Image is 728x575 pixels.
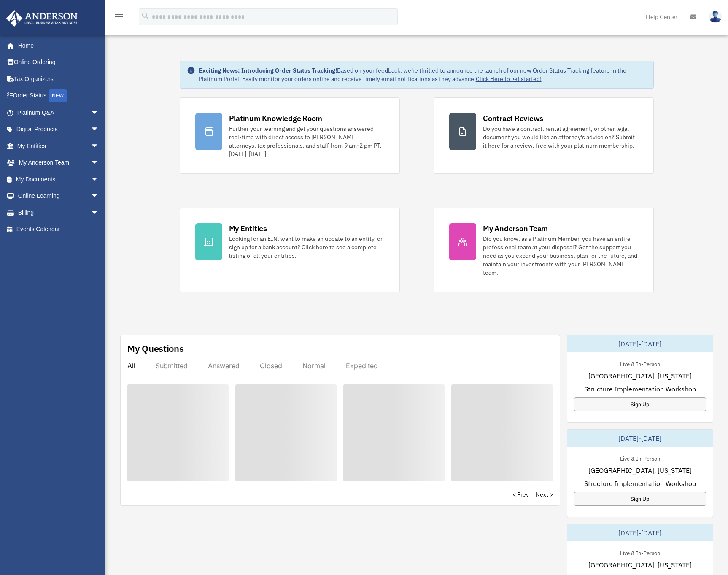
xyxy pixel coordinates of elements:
[91,138,108,155] span: arrow_drop_down
[6,154,112,171] a: My Anderson Teamarrow_drop_down
[91,171,108,188] span: arrow_drop_down
[229,113,323,124] div: Platinum Knowledge Room
[613,359,667,368] div: Live & In-Person
[483,124,638,150] div: Do you have a contract, rental agreement, or other legal document you would like an attorney's ad...
[6,121,112,138] a: Digital Productsarrow_drop_down
[6,70,112,87] a: Tax Organizers
[6,138,112,154] a: My Entitiesarrow_drop_down
[229,235,384,260] div: Looking for an EIN, want to make an update to an entity, or sign up for a bank account? Click her...
[6,37,108,54] a: Home
[156,362,188,370] div: Submitted
[434,208,654,292] a: My Anderson Team Did you know, as a Platinum Member, you have an entire professional team at your...
[49,89,67,102] div: NEW
[536,490,553,499] a: Next >
[434,97,654,174] a: Contract Reviews Do you have a contract, rental agreement, or other legal document you would like...
[199,66,647,83] div: Based on your feedback, we're thrilled to announce the launch of our new Order Status Tracking fe...
[208,362,240,370] div: Answered
[567,524,713,541] div: [DATE]-[DATE]
[709,11,722,23] img: User Pic
[91,188,108,205] span: arrow_drop_down
[6,171,112,188] a: My Documentsarrow_drop_down
[346,362,378,370] div: Expedited
[588,465,692,475] span: [GEOGRAPHIC_DATA], [US_STATE]
[567,335,713,352] div: [DATE]-[DATE]
[229,124,384,158] div: Further your learning and get your questions answered real-time with direct access to [PERSON_NAM...
[4,10,80,27] img: Anderson Advisors Platinum Portal
[91,104,108,121] span: arrow_drop_down
[199,67,337,74] strong: Exciting News: Introducing Order Status Tracking!
[483,235,638,277] div: Did you know, as a Platinum Member, you have an entire professional team at your disposal? Get th...
[574,397,706,411] a: Sign Up
[6,104,112,121] a: Platinum Q&Aarrow_drop_down
[567,430,713,447] div: [DATE]-[DATE]
[260,362,282,370] div: Closed
[127,342,184,355] div: My Questions
[180,208,400,292] a: My Entities Looking for an EIN, want to make an update to an entity, or sign up for a bank accoun...
[588,560,692,570] span: [GEOGRAPHIC_DATA], [US_STATE]
[476,75,542,83] a: Click Here to get started!
[141,11,150,21] i: search
[127,362,135,370] div: All
[613,454,667,462] div: Live & In-Person
[6,221,112,238] a: Events Calendar
[91,204,108,221] span: arrow_drop_down
[91,121,108,138] span: arrow_drop_down
[229,223,267,234] div: My Entities
[6,204,112,221] a: Billingarrow_drop_down
[574,492,706,506] a: Sign Up
[588,371,692,381] span: [GEOGRAPHIC_DATA], [US_STATE]
[302,362,326,370] div: Normal
[483,113,543,124] div: Contract Reviews
[114,15,124,22] a: menu
[584,478,696,489] span: Structure Implementation Workshop
[483,223,548,234] div: My Anderson Team
[180,97,400,174] a: Platinum Knowledge Room Further your learning and get your questions answered real-time with dire...
[6,54,112,71] a: Online Ordering
[613,548,667,557] div: Live & In-Person
[6,188,112,205] a: Online Learningarrow_drop_down
[114,12,124,22] i: menu
[91,154,108,172] span: arrow_drop_down
[512,490,529,499] a: < Prev
[584,384,696,394] span: Structure Implementation Workshop
[6,87,112,105] a: Order StatusNEW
